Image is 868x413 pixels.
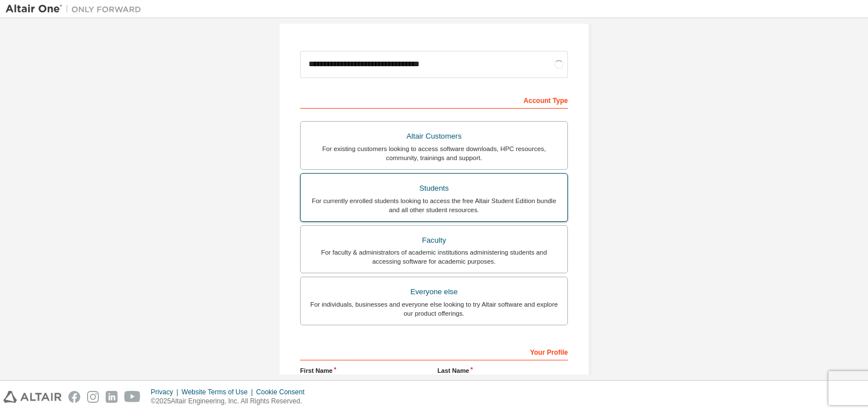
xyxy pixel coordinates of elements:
[307,248,561,266] div: For faculty & administrators of academic institutions administering students and accessing softwa...
[307,196,561,214] div: For currently enrolled students looking to access the free Altair Student Edition bundle and all ...
[300,342,568,360] div: Your Profile
[307,180,561,196] div: Students
[307,284,561,300] div: Everyone else
[124,391,141,403] img: youtube.svg
[300,366,431,375] label: First Name
[3,391,62,403] img: altair_logo.svg
[437,366,568,375] label: Last Name
[307,144,561,162] div: For existing customers looking to access software downloads, HPC resources, community, trainings ...
[151,388,181,397] div: Privacy
[300,91,568,109] div: Account Type
[181,388,256,397] div: Website Terms of Use
[151,397,311,406] p: © 2025 Altair Engineering, Inc. All Rights Reserved.
[307,233,561,248] div: Faculty
[256,388,311,397] div: Cookie Consent
[6,3,147,15] img: Altair One
[87,391,99,403] img: instagram.svg
[68,391,80,403] img: facebook.svg
[307,128,561,144] div: Altair Customers
[106,391,118,403] img: linkedin.svg
[307,300,561,318] div: For individuals, businesses and everyone else looking to try Altair software and explore our prod...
